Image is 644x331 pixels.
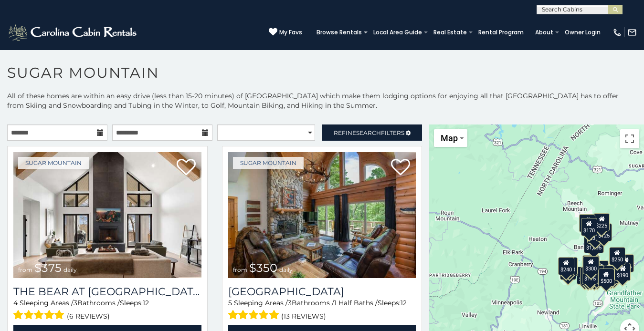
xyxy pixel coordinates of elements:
[288,299,292,307] span: 3
[13,299,18,307] span: 4
[584,235,604,253] div: $1,095
[228,152,416,278] a: Grouse Moor Lodge from $350 daily
[177,158,196,178] a: Add to favorites
[579,214,595,232] div: $240
[434,129,467,147] button: Change map style
[593,213,610,231] div: $225
[249,261,277,275] span: $350
[356,129,381,136] span: Search
[18,157,89,169] a: Sugar Mountain
[592,260,609,279] div: $200
[530,26,558,39] a: About
[279,266,293,273] span: daily
[391,158,410,178] a: Add to favorites
[560,26,605,39] a: Owner Login
[228,285,416,298] a: [GEOGRAPHIC_DATA]
[441,133,458,143] span: Map
[598,269,614,287] div: $500
[620,129,639,148] button: Toggle fullscreen view
[401,299,407,307] span: 12
[143,299,149,307] span: 12
[13,152,201,278] img: The Bear At Sugar Mountain
[312,26,367,39] a: Browse Rentals
[334,129,404,136] span: Refine Filters
[13,152,201,278] a: The Bear At Sugar Mountain from $375 daily
[13,285,201,298] a: The Bear At [GEOGRAPHIC_DATA]
[474,26,528,39] a: Rental Program
[583,256,599,274] div: $300
[67,310,110,322] span: (6 reviews)
[627,28,637,37] img: mail-regular-white.png
[74,299,77,307] span: 3
[63,266,77,273] span: daily
[603,266,619,284] div: $195
[609,247,625,265] div: $250
[228,299,232,307] span: 5
[13,298,201,322] div: Sleeping Areas / Bathrooms / Sleeps:
[228,152,416,278] img: Grouse Moor Lodge
[558,257,574,275] div: $240
[269,28,302,37] a: My Favs
[233,266,247,273] span: from
[228,285,416,298] h3: Grouse Moor Lodge
[618,254,634,272] div: $155
[281,310,326,322] span: (13 reviews)
[614,263,631,281] div: $190
[279,28,302,37] span: My Favs
[429,26,472,39] a: Real Estate
[582,255,599,273] div: $190
[7,23,139,42] img: White-1-2.png
[228,298,416,322] div: Sleeping Areas / Bathrooms / Sleeps:
[34,261,62,275] span: $375
[334,299,378,307] span: 1 Half Baths /
[612,28,622,37] img: phone-regular-white.png
[322,124,422,141] a: RefineSearchFilters
[580,267,596,285] div: $155
[13,285,201,298] h3: The Bear At Sugar Mountain
[581,218,597,236] div: $170
[596,223,612,241] div: $125
[582,266,598,284] div: $175
[18,266,32,273] span: from
[369,26,427,39] a: Local Area Guide
[233,157,304,169] a: Sugar Mountain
